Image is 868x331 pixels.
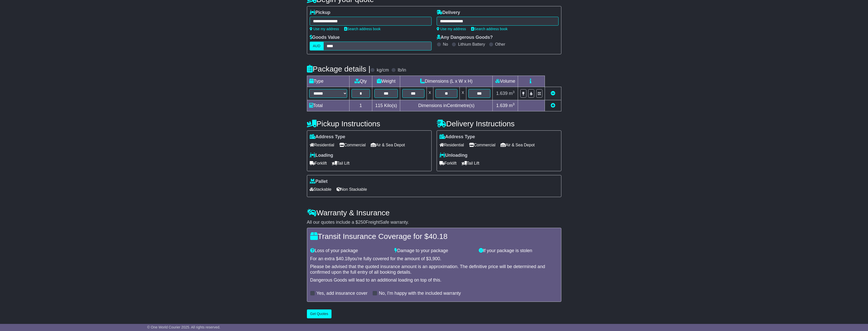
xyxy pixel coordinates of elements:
a: Search address book [471,27,508,31]
span: 40.18 [339,256,350,261]
a: Search address book [344,27,381,31]
span: 250 [358,220,366,225]
label: lb/in [398,67,406,73]
span: m [509,91,515,96]
label: No [443,42,448,47]
td: Volume [493,76,518,87]
span: 3,900 [429,256,440,261]
span: 1.639 [496,103,508,108]
label: Address Type [439,134,475,140]
div: If your package is stolen [476,248,561,254]
td: Total [307,100,349,111]
span: 40.18 [429,232,448,240]
label: Lithium Battery [458,42,485,47]
span: Commercial [469,141,495,149]
span: Forklift [310,159,327,167]
label: Unloading [439,153,468,158]
sup: 3 [513,90,515,94]
h4: Transit Insurance Coverage for $ [310,232,558,240]
div: For an extra $ you're fully covered for the amount of $ . [310,256,558,262]
td: Qty [349,76,372,87]
span: Air & Sea Depot [371,141,405,149]
div: Loss of your package [308,248,392,254]
button: Get Quotes [307,309,332,318]
h4: Delivery Instructions [437,119,561,128]
label: Pickup [310,10,330,15]
td: Kilo(s) [372,100,400,111]
label: Pallet [310,179,328,184]
div: Dangerous Goods will lead to an additional loading on top of this. [310,277,558,283]
span: © One World Courier 2025. All rights reserved. [147,325,220,329]
label: No, I'm happy with the included warranty [379,291,461,296]
a: Use my address [310,27,339,31]
span: Residential [310,141,334,149]
span: Commercial [339,141,366,149]
label: Delivery [437,10,460,15]
label: Yes, add insurance cover [317,291,367,296]
div: Damage to your package [392,248,476,254]
td: Weight [372,76,400,87]
h4: Warranty & Insurance [307,208,561,217]
a: Add new item [551,103,555,108]
span: Air & Sea Depot [501,141,535,149]
span: Tail Lift [462,159,479,167]
span: Non Stackable [337,185,367,193]
span: 115 [375,103,383,108]
label: Any Dangerous Goods? [437,35,493,40]
td: Dimensions in Centimetre(s) [400,100,493,111]
label: AUD [310,42,324,50]
span: Forklift [439,159,457,167]
a: Remove this item [551,91,555,96]
td: Type [307,76,349,87]
label: Address Type [310,134,345,140]
div: All our quotes include a $ FreightSafe warranty. [307,220,561,225]
h4: Pickup Instructions [307,119,432,128]
div: Please be advised that the quoted insurance amount is an approximation. The definitive price will... [310,264,558,275]
h4: Package details | [307,65,371,73]
label: Other [495,42,505,47]
span: 1.639 [496,91,508,96]
label: Goods Value [310,35,340,40]
span: Tail Lift [332,159,350,167]
td: x [459,87,466,100]
td: 1 [349,100,372,111]
span: m [509,103,515,108]
td: x [427,87,433,100]
sup: 3 [513,102,515,106]
label: kg/cm [377,67,389,73]
td: Dimensions (L x W x H) [400,76,493,87]
span: Stackable [310,185,331,193]
span: Residential [439,141,464,149]
label: Loading [310,153,333,158]
a: Use my address [437,27,466,31]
